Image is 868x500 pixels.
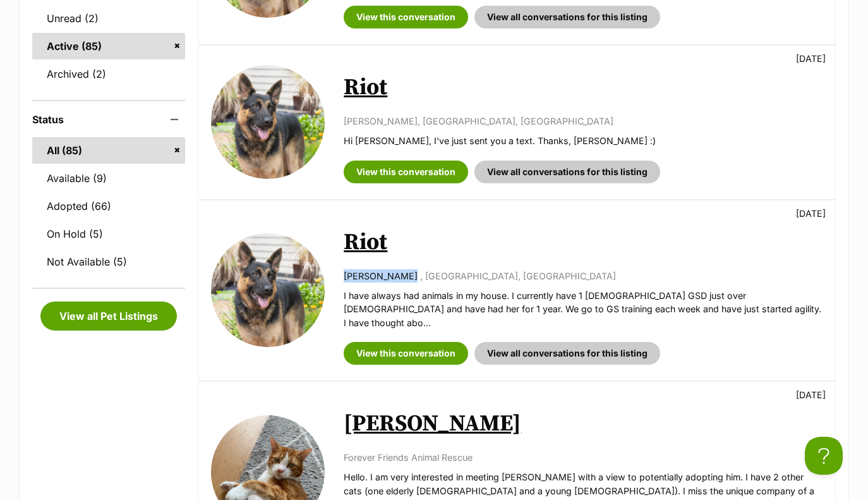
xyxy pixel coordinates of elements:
a: View this conversation [344,161,468,183]
a: View this conversation [344,342,468,365]
a: All (85) [32,137,185,164]
a: View all conversations for this listing [474,161,660,183]
a: View all Pet Listings [40,302,177,331]
a: Active (85) [32,33,185,59]
p: Forever Friends Animal Rescue [344,451,823,464]
a: Available (9) [32,165,185,192]
a: Riot [344,73,387,102]
p: [DATE] [796,207,826,220]
p: Hi [PERSON_NAME], I've just sent you a text. Thanks, [PERSON_NAME] :) [344,134,823,147]
a: [PERSON_NAME] [344,410,521,438]
img: Riot [211,65,325,179]
p: I have always had animals in my house. I currently have 1 [DEMOGRAPHIC_DATA] GSD just over [DEMOG... [344,289,823,329]
a: Unread (2) [32,5,185,32]
a: Riot [344,228,387,257]
a: On Hold (5) [32,221,185,247]
a: Not Available (5) [32,248,185,275]
a: Archived (2) [32,61,185,87]
a: View this conversation [344,6,468,28]
a: Adopted (66) [32,193,185,219]
p: [DATE] [796,52,826,65]
iframe: Help Scout Beacon - Open [805,437,843,475]
a: View all conversations for this listing [474,342,660,365]
a: View all conversations for this listing [474,6,660,28]
img: Riot [211,233,325,347]
p: [PERSON_NAME] , [GEOGRAPHIC_DATA], [GEOGRAPHIC_DATA] [344,269,823,283]
p: [DATE] [796,388,826,401]
header: Status [32,114,185,125]
p: [PERSON_NAME], [GEOGRAPHIC_DATA], [GEOGRAPHIC_DATA] [344,114,823,128]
